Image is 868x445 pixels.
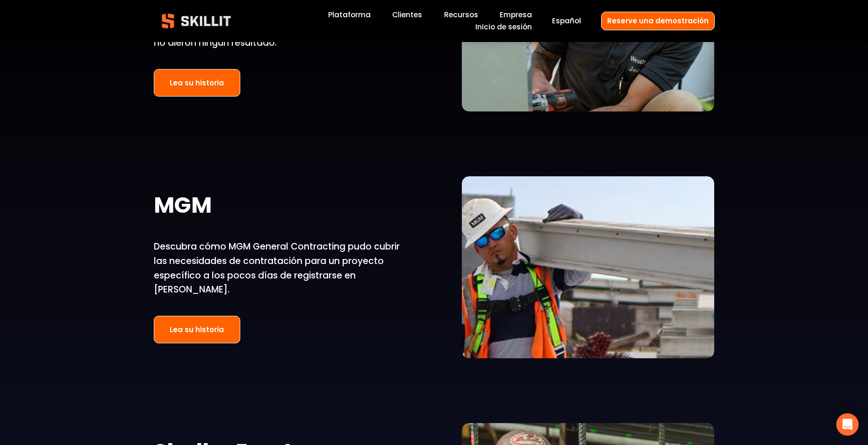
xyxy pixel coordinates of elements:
a: Empresa [500,8,532,21]
a: Lea su historia [154,316,241,343]
div: language picker [552,15,581,28]
a: Clientes [392,8,422,21]
a: Plataforma [328,8,371,21]
a: Reserve una demostración [601,12,715,30]
img: Skillit [154,7,239,35]
span: Español [552,15,581,26]
div: Open Intercom Messenger [836,413,859,436]
a: Inicio de sesión [475,21,532,34]
span: Recursos [444,9,478,20]
a: Lea su historia [154,69,241,97]
strong: MGM [154,188,212,226]
p: Descubra cómo MGM General Contracting pudo cubrir las necesidades de contratación para un proyect... [154,240,407,297]
a: folder dropdown [444,8,478,21]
